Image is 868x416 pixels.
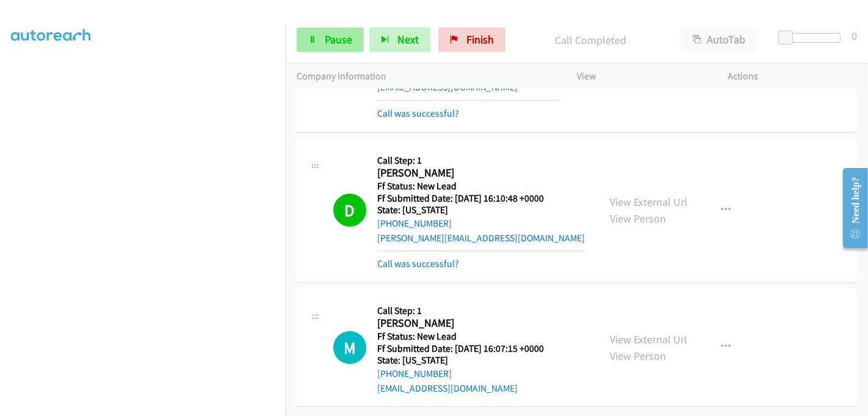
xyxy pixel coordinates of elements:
[325,32,352,46] span: Pause
[369,27,430,52] button: Next
[297,69,555,84] p: Company Information
[377,155,585,167] h5: Call Step: 1
[377,354,559,367] h5: State: [US_STATE]
[728,69,858,84] p: Actions
[377,368,452,379] a: [PHONE_NUMBER]
[377,382,518,394] a: [EMAIL_ADDRESS][DOMAIN_NAME]
[377,316,559,330] h2: [PERSON_NAME]
[333,331,366,364] h1: M
[333,331,366,364] div: The call is yet to be attempted
[610,349,666,363] a: View Person
[377,305,559,317] h5: Call Step: 1
[438,27,505,52] a: Finish
[522,32,659,48] p: Call Completed
[377,108,459,119] a: Call was successful?
[377,330,559,343] h5: Ff Status: New Lead
[377,192,585,205] h5: Ff Submitted Date: [DATE] 16:10:48 +0000
[610,332,687,346] a: View External Url
[610,211,666,225] a: View Person
[377,217,452,229] a: [PHONE_NUMBER]
[466,32,494,46] span: Finish
[610,195,687,209] a: View External Url
[397,32,419,46] span: Next
[377,258,459,269] a: Call was successful?
[377,343,559,355] h5: Ff Submitted Date: [DATE] 16:07:15 +0000
[377,180,585,192] h5: Ff Status: New Lead
[784,33,841,43] div: Delay between calls (in seconds)
[377,204,585,216] h5: State: [US_STATE]
[681,27,757,52] button: AutoTab
[833,159,868,257] iframe: Resource Center
[333,194,366,227] h1: D
[852,27,857,44] div: 0
[577,69,706,84] p: View
[297,27,364,52] a: Pause
[377,166,559,180] h2: [PERSON_NAME]
[377,232,585,244] a: [PERSON_NAME][EMAIL_ADDRESS][DOMAIN_NAME]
